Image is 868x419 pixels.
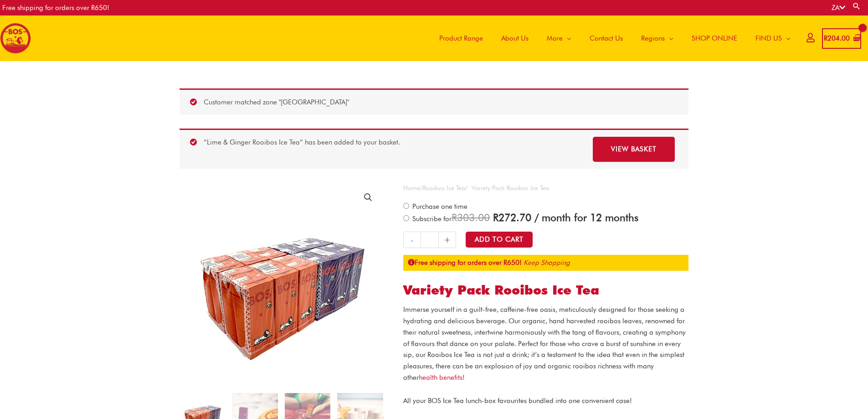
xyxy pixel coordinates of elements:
[180,182,383,386] img: Variety Pack Rooibos Ice Tea
[538,16,580,61] a: More
[439,25,483,52] span: Product Range
[421,232,438,248] input: Product quantity
[593,137,675,162] a: View basket
[466,232,533,248] button: Add to Cart
[403,304,688,383] p: Immerse yourself in a guilt-free, caffeine-free oasis, meticulously designed for those seeking a ...
[403,215,409,221] input: Subscribe for / month for 12 months
[411,215,638,223] span: Subscribe for
[547,25,563,52] span: More
[360,189,376,206] a: View full-screen image gallery
[832,4,845,12] a: ZA
[534,211,638,223] span: / month for 12 months
[501,25,529,52] span: About Us
[180,129,688,169] div: “Lime & Ginger Rooibos Ice Tea” has been added to your basket.
[419,373,465,382] a: health benefits!
[492,16,538,61] a: About Us
[493,211,531,223] span: 272.70
[692,25,737,52] span: SHOP ONLINE
[403,184,420,191] a: Home
[852,2,861,10] a: Search button
[439,232,456,248] a: +
[641,25,665,52] span: Regions
[411,202,467,211] span: Purchase one time
[524,259,570,267] a: Keep Shopping
[580,16,632,61] a: Contact Us
[408,259,522,267] strong: Free shipping for orders over R650!
[452,211,490,223] span: 303.00
[493,211,498,223] span: R
[824,34,827,42] span: R
[423,16,800,61] nav: Site Navigation
[824,34,850,42] bdi: 204.00
[822,28,861,49] a: View Shopping Cart, 1 items
[430,16,492,61] a: Product Range
[403,395,688,407] p: All your BOS Ice Tea lunch-box favourites bundled into one convenient case!
[683,16,746,61] a: SHOP ONLINE
[403,232,421,248] a: -
[632,16,683,61] a: Regions
[590,25,623,52] span: Contact Us
[755,25,782,52] span: FIND US
[403,182,688,194] nav: Breadcrumb
[423,184,465,191] a: Rooibos Ice Tea
[403,283,688,298] h1: Variety Pack Rooibos Ice Tea
[180,88,688,115] div: Customer matched zone "[GEOGRAPHIC_DATA]"
[403,203,409,209] input: Purchase one time
[452,211,457,223] span: R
